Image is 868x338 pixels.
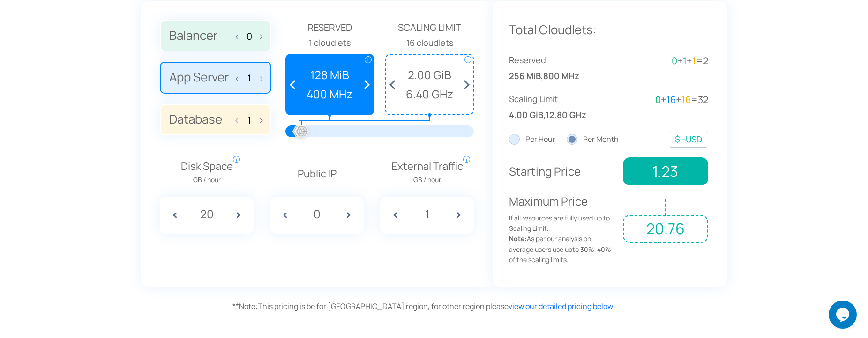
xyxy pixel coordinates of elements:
span: 1 [683,54,687,67]
div: USD [675,132,702,146]
span: i [463,156,470,163]
span: External Traffic [391,158,463,185]
span: 0 [655,93,661,106]
span: GB / hour [181,175,233,185]
span: Note: [232,301,258,311]
div: , [509,92,609,122]
span: 12.80 GHz [546,108,586,122]
span: i [464,56,471,63]
label: Per Hour [509,133,555,146]
span: 2 [703,54,708,67]
a: view our detailed pricing below [509,301,613,311]
p: Maximum Price [509,192,616,265]
iframe: chat widget [829,301,859,329]
div: 1 cloudlets [285,36,374,50]
span: 6.40 GHz [391,85,468,103]
label: Database [160,104,271,136]
span: 20.76 [623,215,708,243]
div: + + = [609,53,709,68]
span: 2.00 GiB [391,66,468,84]
span: Scaling Limit [385,20,474,35]
span: Scaling Limit [509,92,609,106]
strong: Note: [509,234,527,243]
span: i [233,156,240,163]
span: 256 MiB [509,69,541,83]
span: 1 [692,54,696,67]
span: 1.23 [623,157,708,185]
span: 16 [681,93,691,106]
input: Balancer [242,31,257,42]
div: 16 cloudlets [385,36,474,50]
label: App Server [160,62,271,94]
p: Public IP [270,166,364,182]
div: + + = [609,92,709,107]
span: 128 MiB [291,66,368,84]
span: Disk Space [181,158,233,185]
input: App Server [242,73,257,83]
span: 800 MHz [543,69,579,83]
span: 32 [698,93,708,106]
span: i [365,56,372,63]
span: 400 MHz [291,85,368,103]
div: , [509,53,609,83]
span: 16 [666,93,676,106]
span: Reserved [509,53,609,67]
span: GB / hour [391,175,463,185]
div: This pricing is be for [GEOGRAPHIC_DATA] region, for other region please [232,301,729,313]
span: 4.00 GiB [509,108,543,122]
span: Reserved [285,20,374,35]
span: $ - [675,133,686,145]
p: Total Cloudlets: [509,20,708,40]
p: Starting Price [509,162,616,180]
span: 0 [672,54,677,67]
label: Balancer [160,20,271,52]
span: If all resources are fully used up to Scaling Limit. As per our analysis on average users use upt... [509,213,616,265]
input: Database [242,115,257,125]
label: Per Month [567,133,619,146]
